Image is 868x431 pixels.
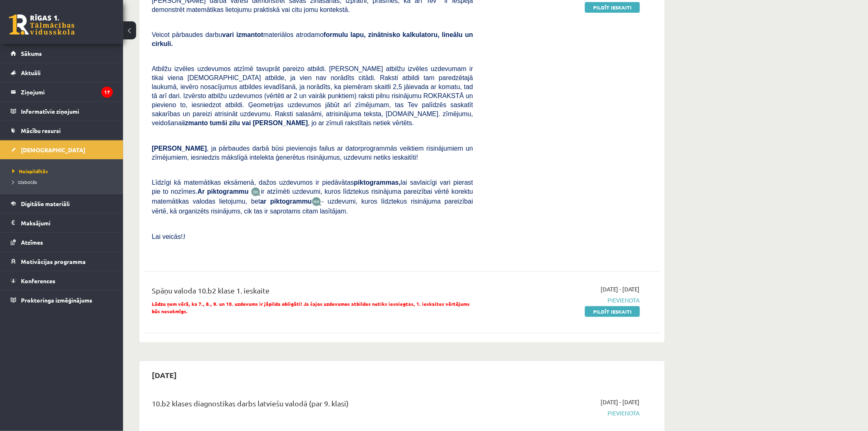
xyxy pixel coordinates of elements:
[354,179,401,186] b: piktogrammas,
[601,398,640,406] span: [DATE] - [DATE]
[152,233,183,240] span: Lai veicās!
[11,102,113,121] a: Informatīvie ziņojumi
[21,146,85,154] span: [DEMOGRAPHIC_DATA]
[21,102,113,121] legend: Informatīvie ziņojumi
[11,140,113,159] a: [DEMOGRAPHIC_DATA]
[12,179,37,185] span: Izlabotās
[11,121,113,140] a: Mācību resursi
[11,233,113,252] a: Atzīmes
[485,296,640,305] span: Pievienota
[152,285,473,300] div: Spāņu valoda 10.b2 klase 1. ieskaite
[222,31,263,38] b: vari izmantot
[251,187,261,197] img: JfuEzvunn4EvwAAAAASUVORK5CYII=
[21,127,61,134] span: Mācību resursi
[152,65,473,126] span: Atbilžu izvēles uzdevumos atzīmē tavuprāt pareizo atbildi. [PERSON_NAME] atbilžu izvēles uzdevuma...
[11,83,113,101] a: Ziņojumi17
[152,300,470,314] span: Lūdzu ņem vērā, ka 7., 8., 9. un 10. uzdevums ir jāpilda obligāti! Ja šajos uzdevumos atbildes ne...
[21,200,70,207] span: Digitālie materiāli
[183,119,208,126] b: izmanto
[21,238,43,246] span: Atzīmes
[152,31,473,47] span: Veicot pārbaudes darbu materiālos atrodamo
[11,44,113,63] a: Sākums
[11,291,113,309] a: Proktoringa izmēģinājums
[585,2,640,13] a: Pildīt ieskaiti
[12,168,48,174] span: Neizpildītās
[152,188,473,205] span: ir atzīmēti uzdevumi, kuros līdztekus risinājuma pareizībai vērtē korektu matemātikas valodas lie...
[144,365,185,385] h2: [DATE]
[11,252,113,271] a: Motivācijas programma
[12,167,115,175] a: Neizpildītās
[9,14,75,35] a: Rīgas 1. Tālmācības vidusskola
[21,296,92,304] span: Proktoringa izmēģinājums
[11,63,113,82] a: Aktuāli
[260,198,312,205] b: ar piktogrammu
[21,277,55,284] span: Konferences
[601,285,640,293] span: [DATE] - [DATE]
[152,398,473,413] div: 10.b2 klases diagnostikas darbs latviešu valodā (par 9. klasi)
[210,119,308,126] b: tumši zilu vai [PERSON_NAME]
[585,306,640,317] a: Pildīt ieskaiti
[152,145,473,161] span: , ja pārbaudes darbā būsi pievienojis failus ar datorprogrammās veiktiem risinājumiem un zīmējumi...
[21,50,42,57] span: Sākums
[21,69,41,76] span: Aktuāli
[21,213,113,232] legend: Maksājumi
[11,271,113,290] a: Konferences
[485,409,640,417] span: Pievienota
[21,83,113,101] legend: Ziņojumi
[11,194,113,213] a: Digitālie materiāli
[152,31,473,47] b: formulu lapu, zinātnisko kalkulatoru, lineālu un cirkuli.
[312,197,322,206] img: wKvN42sLe3LLwAAAABJRU5ErkJggg==
[152,179,473,195] span: Līdzīgi kā matemātikas eksāmenā, dažos uzdevumos ir piedāvātas lai savlaicīgi vari pierast pie to...
[21,258,86,265] span: Motivācijas programma
[183,233,185,240] span: J
[12,178,115,186] a: Izlabotās
[11,213,113,232] a: Maksājumi
[197,188,249,195] b: Ar piktogrammu
[152,145,207,152] span: [PERSON_NAME]
[101,87,113,98] i: 17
